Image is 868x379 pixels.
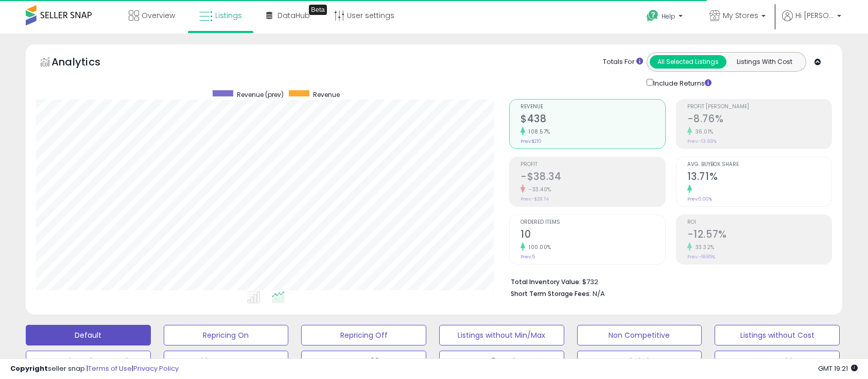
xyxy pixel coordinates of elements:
[10,364,179,374] div: seller snap | |
[520,104,665,110] span: Revenue
[692,243,715,251] small: 33.32%
[638,2,693,34] a: Help
[687,138,717,144] small: Prev: -13.69%
[525,243,551,251] small: 100.00%
[10,364,48,373] strong: Copyright
[511,289,591,298] b: Short Term Storage Fees:
[277,10,310,21] span: DataHub
[687,254,715,260] small: Prev: -18.85%
[511,275,824,287] li: $732
[687,220,831,225] span: ROI
[88,364,132,373] a: Terms of Use
[215,10,242,21] span: Listings
[520,171,665,185] h2: -$38.34
[313,90,340,99] span: Revenue
[687,228,831,242] h2: -12.57%
[237,90,284,99] span: Revenue (prev)
[726,55,803,69] button: Listings With Cost
[687,196,712,202] small: Prev: 0.00%
[577,325,702,345] button: Non Competitive
[520,220,665,225] span: Ordered Items
[687,171,831,185] h2: 13.71%
[439,351,564,371] button: FBA -5%BBshare
[525,128,550,136] small: 108.57%
[439,325,564,345] button: Listings without Min/Max
[520,113,665,127] h2: $438
[520,138,542,144] small: Prev: $210
[525,186,551,193] small: -33.40%
[520,254,535,260] small: Prev: 5
[520,228,665,242] h2: 10
[715,351,840,371] button: Non Competitive FBA
[692,128,714,136] small: 36.01%
[818,364,858,373] span: 2025-09-15 19:21 GMT
[639,77,724,89] div: Include Returns
[782,10,841,34] a: Hi [PERSON_NAME]
[520,196,549,202] small: Prev: -$28.74
[133,364,179,373] a: Privacy Policy
[301,325,426,345] button: Repricing Off
[26,351,151,371] button: Deactivated & In Stock
[650,55,726,69] button: All Selected Listings
[511,277,581,286] b: Total Inventory Value:
[795,10,834,21] span: Hi [PERSON_NAME]
[301,351,426,371] button: FBA Inv 60+
[646,9,659,22] i: Get Help
[51,55,120,72] h5: Analytics
[687,104,831,110] span: Profit [PERSON_NAME]
[26,325,151,345] button: Default
[603,57,643,67] div: Totals For
[577,351,702,371] button: Peak Listings
[520,162,665,168] span: Profit
[164,325,289,345] button: Repricing On
[715,325,840,345] button: Listings without Cost
[164,351,289,371] button: Without Cost, FBA
[309,5,327,15] div: Tooltip anchor
[723,10,758,21] span: My Stores
[593,289,605,299] span: N/A
[662,12,675,21] span: Help
[142,10,175,21] span: Overview
[687,113,831,127] h2: -8.76%
[687,162,831,168] span: Avg. Buybox Share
